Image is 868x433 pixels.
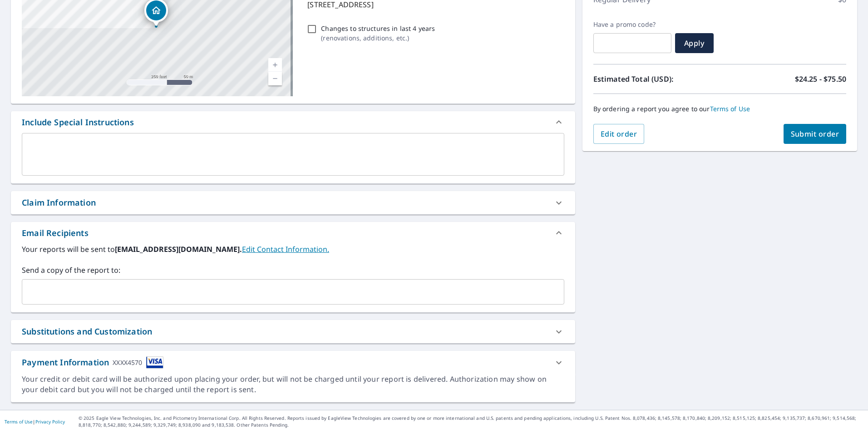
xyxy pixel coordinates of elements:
[601,129,637,139] span: Edit order
[115,244,242,254] b: [EMAIL_ADDRESS][DOMAIN_NAME].
[268,58,282,72] a: Current Level 17, Zoom In
[22,116,134,128] div: Include Special Instructions
[675,33,714,53] button: Apply
[11,191,575,214] div: Claim Information
[22,197,96,209] div: Claim Information
[593,74,720,84] p: Estimated Total (USD):
[593,105,846,113] p: By ordering a report you agree to our
[268,72,282,85] a: Current Level 17, Zoom Out
[321,24,435,33] p: Changes to structures in last 4 years
[242,244,329,254] a: EditContactInfo
[795,74,846,84] p: $24.25 - $75.50
[784,124,847,144] button: Submit order
[11,111,575,133] div: Include Special Instructions
[22,265,564,276] label: Send a copy of the report to:
[593,20,671,29] label: Have a promo code?
[710,104,750,113] a: Terms of Use
[593,124,645,144] button: Edit order
[146,356,163,369] img: cardImage
[22,356,163,369] div: Payment Information
[5,418,33,425] a: Terms of Use
[22,325,152,338] div: Substitutions and Customization
[682,38,706,48] span: Apply
[11,320,575,343] div: Substitutions and Customization
[5,419,65,424] p: |
[22,244,564,255] label: Your reports will be sent to
[11,222,575,244] div: Email Recipients
[321,33,435,43] p: ( renovations, additions, etc. )
[35,418,65,425] a: Privacy Policy
[22,227,89,239] div: Email Recipients
[11,351,575,374] div: Payment InformationXXXX4570cardImage
[22,374,564,395] div: Your credit or debit card will be authorized upon placing your order, but will not be charged unt...
[79,415,863,428] p: © 2025 Eagle View Technologies, Inc. and Pictometry International Corp. All Rights Reserved. Repo...
[791,129,839,139] span: Submit order
[113,356,142,369] div: XXXX4570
